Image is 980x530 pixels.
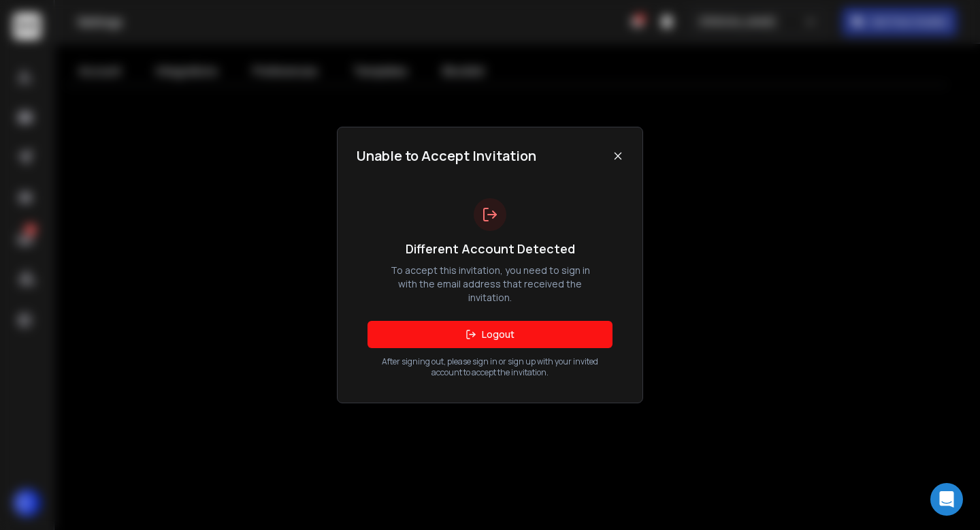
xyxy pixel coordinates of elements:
p: To accept this invitation, you need to sign in with the email address that received the invitation. [388,264,592,305]
h1: Unable to Accept Invitation [357,146,536,166]
p: After signing out, please sign in or sign up with your invited account to accept the invitation. [367,356,612,378]
button: Logout [367,321,612,348]
h3: Different Account Detected [388,239,592,258]
div: Open Intercom Messenger [930,483,963,516]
